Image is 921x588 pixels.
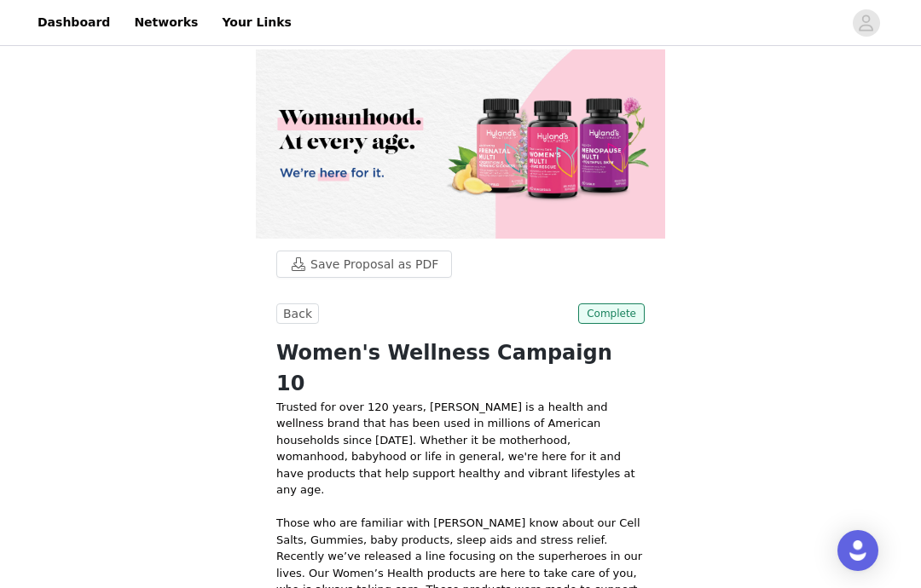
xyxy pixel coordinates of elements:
img: campaign image [256,49,665,239]
p: Trusted for over 120 years, [PERSON_NAME] is a health and wellness brand that has been used in mi... [276,399,645,499]
div: Open Intercom Messenger [837,530,878,571]
a: Networks [124,3,208,42]
a: Dashboard [27,3,120,42]
a: Your Links [211,3,302,42]
span: Complete [578,303,645,324]
h1: Women's Wellness Campaign 10 [276,337,645,399]
button: Back [276,303,319,324]
button: Save Proposal as PDF [276,251,452,278]
div: avatar [858,9,874,37]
